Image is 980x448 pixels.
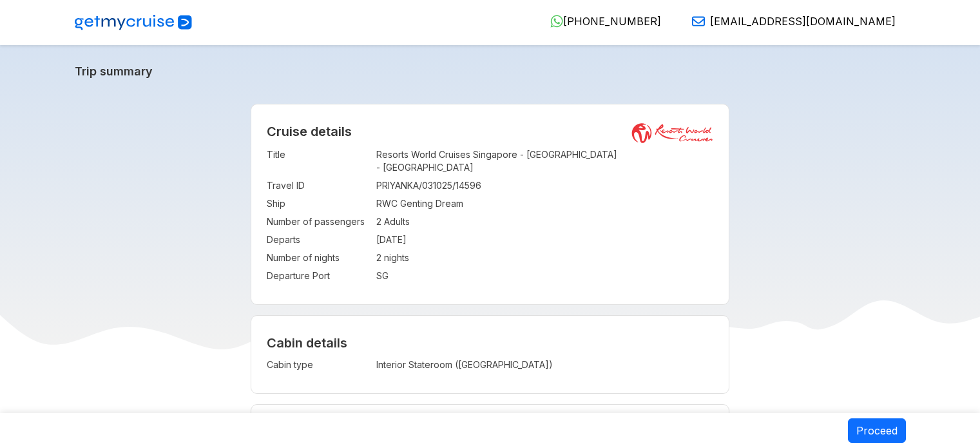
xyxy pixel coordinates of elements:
[75,64,906,78] a: Trip summary
[376,231,713,249] td: [DATE]
[563,15,661,28] span: [PHONE_NUMBER]
[376,195,713,213] td: RWC Genting Dream
[540,15,661,28] a: [PHONE_NUMBER]
[376,177,713,195] td: PRIYANKA/031025/14596
[376,146,713,177] td: Resorts World Cruises Singapore - [GEOGRAPHIC_DATA] - [GEOGRAPHIC_DATA]
[267,249,370,267] td: Number of nights
[267,213,370,231] td: Number of passengers
[370,356,376,374] td: :
[267,356,370,374] td: Cabin type
[267,231,370,249] td: Departs
[370,195,376,213] td: :
[267,195,370,213] td: Ship
[370,249,376,267] td: :
[370,146,376,177] td: :
[376,267,713,285] td: SG
[848,418,906,443] button: Proceed
[682,15,896,28] a: [EMAIL_ADDRESS][DOMAIN_NAME]
[267,146,370,177] td: Title
[550,15,563,28] img: WhatsApp
[376,249,713,267] td: 2 nights
[370,267,376,285] td: :
[370,213,376,231] td: :
[710,15,896,28] span: [EMAIL_ADDRESS][DOMAIN_NAME]
[376,356,613,374] td: Interior Stateroom ([GEOGRAPHIC_DATA])
[370,231,376,249] td: :
[267,267,370,285] td: Departure Port
[267,124,713,139] h2: Cruise details
[370,177,376,195] td: :
[376,213,713,231] td: 2 Adults
[692,15,705,28] img: Email
[267,335,713,351] h4: Cabin details
[267,177,370,195] td: Travel ID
